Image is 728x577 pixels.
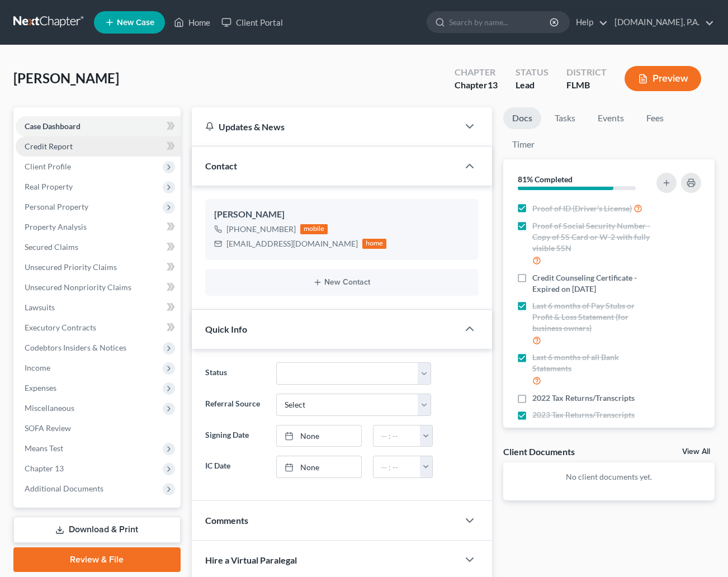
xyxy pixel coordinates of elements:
[214,278,470,287] button: New Contact
[13,547,181,572] a: Review & File
[200,456,271,478] label: IC Date
[16,217,181,237] a: Property Analysis
[532,352,653,374] span: Last 6 months of all Bank Statements
[16,318,181,338] a: Executory Contracts
[25,262,117,272] span: Unsecured Priority Claims
[25,343,126,352] span: Codebtors Insiders & Notices
[226,224,296,235] div: [PHONE_NUMBER]
[532,300,653,334] span: Last 6 months of Pay Stubs or Profit & Loss Statement (for business owners)
[117,18,154,27] span: New Case
[205,160,237,171] span: Contact
[25,363,50,372] span: Income
[532,426,635,437] span: 2024 Tax Returns/Transcripts
[503,134,543,155] a: Timer
[16,277,181,297] a: Unsecured Nonpriority Claims
[226,238,358,249] div: [EMAIL_ADDRESS][DOMAIN_NAME]
[25,383,56,392] span: Expenses
[532,409,635,420] span: 2023 Tax Returns/Transcripts
[205,121,445,133] div: Updates & News
[532,392,635,404] span: 2022 Tax Returns/Transcripts
[589,107,633,129] a: Events
[25,443,63,453] span: Means Test
[300,224,328,234] div: mobile
[25,423,71,433] span: SOFA Review
[25,141,73,151] span: Credit Report
[25,403,74,413] span: Miscellaneous
[637,107,673,129] a: Fees
[214,208,470,221] div: [PERSON_NAME]
[546,107,584,129] a: Tasks
[277,456,361,477] a: None
[503,446,575,457] div: Client Documents
[518,174,573,184] strong: 81% Completed
[532,220,653,254] span: Proof of Social Security Number - Copy of SS Card or W-2 with fully visible SSN
[25,302,55,312] span: Lawsuits
[625,66,701,91] button: Preview
[25,484,103,493] span: Additional Documents
[205,515,248,526] span: Comments
[566,66,607,79] div: District
[503,107,541,129] a: Docs
[455,79,498,92] div: Chapter
[25,202,88,211] span: Personal Property
[25,162,71,171] span: Client Profile
[16,136,181,157] a: Credit Report
[16,116,181,136] a: Case Dashboard
[25,323,96,332] span: Executory Contracts
[200,425,271,447] label: Signing Date
[16,297,181,318] a: Lawsuits
[682,448,710,456] a: View All
[16,257,181,277] a: Unsecured Priority Claims
[516,79,549,92] div: Lead
[13,70,119,86] span: [PERSON_NAME]
[374,456,420,477] input: -- : --
[216,12,289,32] a: Client Portal
[168,12,216,32] a: Home
[277,425,361,447] a: None
[25,242,78,252] span: Secured Claims
[532,272,653,295] span: Credit Counseling Certificate - Expired on [DATE]
[449,12,551,32] input: Search by name...
[25,464,64,473] span: Chapter 13
[512,471,706,483] p: No client documents yet.
[532,203,632,214] span: Proof of ID (Driver's License)
[25,121,81,131] span: Case Dashboard
[16,418,181,438] a: SOFA Review
[16,237,181,257] a: Secured Claims
[25,282,131,292] span: Unsecured Nonpriority Claims
[570,12,608,32] a: Help
[205,324,247,334] span: Quick Info
[25,222,87,231] span: Property Analysis
[488,79,498,90] span: 13
[205,555,297,565] span: Hire a Virtual Paralegal
[516,66,549,79] div: Status
[609,12,714,32] a: [DOMAIN_NAME], P.A.
[455,66,498,79] div: Chapter
[362,239,387,249] div: home
[13,517,181,543] a: Download & Print
[25,182,73,191] span: Real Property
[200,362,271,385] label: Status
[374,425,420,447] input: -- : --
[566,79,607,92] div: FLMB
[200,394,271,416] label: Referral Source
